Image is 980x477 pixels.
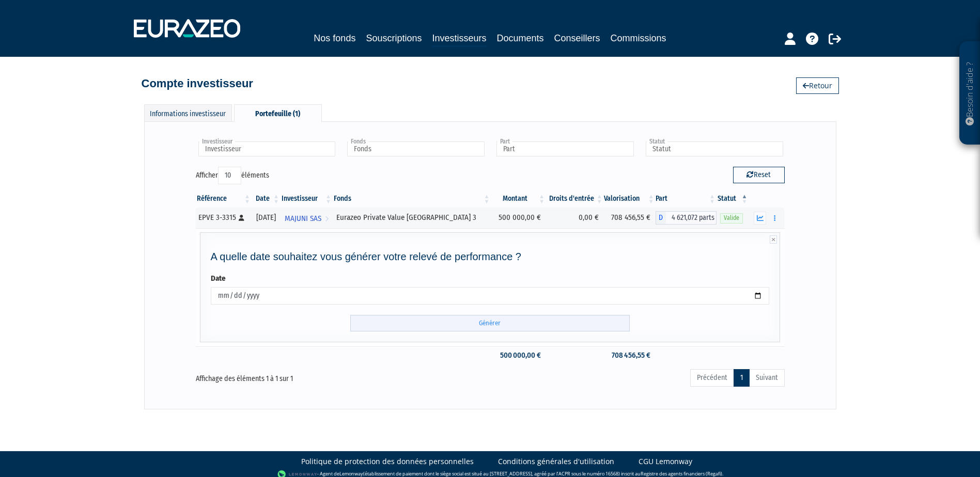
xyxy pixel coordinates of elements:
[639,456,692,467] a: CGU Lemonway
[734,369,750,387] a: 1
[325,209,329,228] i: Voir l'investisseur
[366,31,422,45] a: Souscriptions
[336,212,487,223] div: Eurazeo Private Value [GEOGRAPHIC_DATA] 3
[666,211,717,225] span: 4 621,072 parts
[611,31,666,45] a: Commissions
[656,211,666,225] span: D
[491,208,546,228] td: 500 000,00 €
[281,208,333,228] a: MAJUNI SAS
[554,31,600,45] a: Conseillers
[491,346,546,364] td: 500 000,00 €
[498,456,614,467] a: Conditions générales d'utilisation
[285,209,321,228] span: MAJUNI SAS
[333,190,491,208] th: Fonds: activer pour trier la colonne par ordre croissant
[142,77,253,90] h4: Compte investisseur
[720,213,743,223] span: Valide
[546,208,604,228] td: 0,00 €
[144,104,232,121] div: Informations investisseur
[796,77,839,94] a: Retour
[497,31,544,45] a: Documents
[281,190,333,208] th: Investisseur: activer pour trier la colonne par ordre croissant
[314,31,355,45] a: Nos fonds
[134,19,240,38] img: 1732889491-logotype_eurazeo_blanc_rvb.png
[350,315,630,332] input: Générer
[491,190,546,208] th: Montant: activer pour trier la colonne par ordre croissant
[546,190,604,208] th: Droits d'entrée: activer pour trier la colonne par ordre croissant
[252,190,281,208] th: Date: activer pour trier la colonne par ordre croissant
[604,208,656,228] td: 708 456,55 €
[339,470,363,477] a: Lemonway
[604,346,656,364] td: 708 456,55 €
[641,470,722,477] a: Registre des agents financiers (Regafi)
[255,212,277,223] div: [DATE]
[196,368,432,385] div: Affichage des éléments 1 à 1 sur 1
[301,456,474,467] a: Politique de protection des données personnelles
[717,190,749,208] th: Statut : activer pour trier la colonne par ordre d&eacute;croissant
[656,190,717,208] th: Part: activer pour trier la colonne par ordre croissant
[211,273,226,284] label: Date
[196,167,269,184] label: Afficher éléments
[733,167,785,183] button: Reset
[432,31,486,47] a: Investisseurs
[196,190,252,208] th: Référence : activer pour trier la colonne par ordre croissant
[239,215,244,221] i: [Français] Personne physique
[211,251,770,262] h4: A quelle date souhaitez vous générer votre relevé de performance ?
[198,212,248,223] div: EPVE 3-3315
[656,211,717,225] div: D - Eurazeo Private Value Europe 3
[604,190,656,208] th: Valorisation: activer pour trier la colonne par ordre croissant
[964,47,976,140] p: Besoin d'aide ?
[234,104,322,122] div: Portefeuille (1)
[218,167,241,184] select: Afficheréléments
